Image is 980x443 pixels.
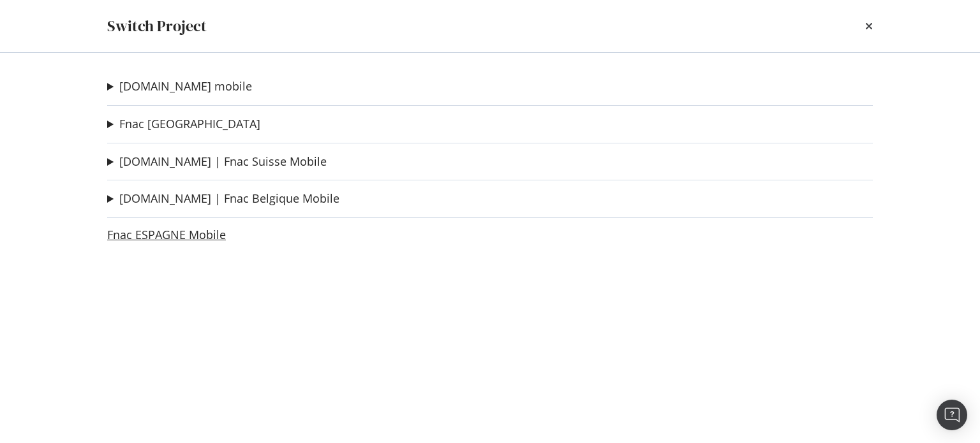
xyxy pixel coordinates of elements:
a: [DOMAIN_NAME] | Fnac Suisse Mobile [119,155,327,168]
summary: [DOMAIN_NAME] | Fnac Belgique Mobile [107,191,339,207]
div: Switch Project [107,15,207,37]
div: times [865,15,873,37]
summary: Fnac [GEOGRAPHIC_DATA] [107,116,260,133]
a: Fnac ESPAGNE Mobile [107,228,226,242]
summary: [DOMAIN_NAME] | Fnac Suisse Mobile [107,154,327,170]
div: Open Intercom Messenger [937,400,967,430]
summary: [DOMAIN_NAME] mobile [107,78,252,95]
a: Fnac [GEOGRAPHIC_DATA] [119,117,260,131]
a: [DOMAIN_NAME] | Fnac Belgique Mobile [119,192,339,205]
a: [DOMAIN_NAME] mobile [119,80,252,93]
